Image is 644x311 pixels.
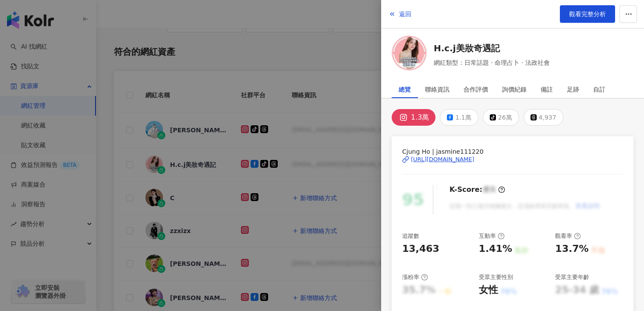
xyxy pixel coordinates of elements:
[388,5,412,23] button: 返回
[560,5,615,23] a: 觀看完整分析
[434,58,550,67] span: 網紅類型：日常話題 · 命理占卜 · 法政社會
[555,242,588,256] div: 13.7%
[449,185,505,194] div: K-Score :
[440,109,478,126] button: 1.1萬
[593,81,605,98] div: 自訂
[479,242,512,256] div: 1.41%
[399,11,411,18] span: 返回
[502,81,527,98] div: 詢價紀錄
[483,109,519,126] button: 26萬
[399,81,411,98] div: 總覽
[569,11,606,18] span: 觀看完整分析
[464,81,488,98] div: 合作評價
[411,111,429,124] div: 1.3萬
[479,273,513,281] div: 受眾主要性別
[524,109,563,126] button: 4,937
[555,273,589,281] div: 受眾主要年齡
[402,155,623,163] a: [URL][DOMAIN_NAME]
[392,109,435,126] button: 1.3萬
[392,35,427,71] img: KOL Avatar
[479,232,505,240] div: 互動率
[539,111,556,124] div: 4,937
[434,42,550,54] a: H.c.j美妝奇遇記
[411,155,474,163] div: [URL][DOMAIN_NAME]
[402,232,419,240] div: 追蹤數
[402,147,623,156] span: Cjung Ho | jasmine111220
[567,81,579,98] div: 足跡
[541,81,553,98] div: 備註
[425,81,449,98] div: 聯絡資訊
[479,283,498,297] div: 女性
[455,111,471,124] div: 1.1萬
[392,35,427,74] a: KOL Avatar
[498,111,512,124] div: 26萬
[402,273,428,281] div: 漲粉率
[555,232,581,240] div: 觀看率
[402,242,439,256] div: 13,463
